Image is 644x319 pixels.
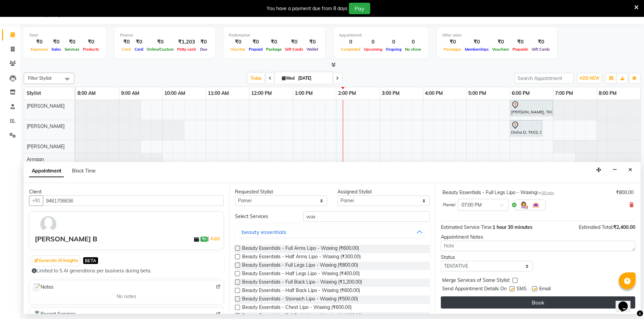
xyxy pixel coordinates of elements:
[493,224,532,230] span: 1 hour 30 minutes
[380,88,401,98] a: 3:00 PM
[539,285,551,294] span: Email
[206,88,231,98] a: 11:00 AM
[229,32,320,38] div: Redemption
[597,88,618,98] a: 8:00 PM
[175,47,198,52] span: Petty cash
[625,165,635,175] button: Close
[463,38,491,46] div: ₹0
[27,123,65,129] span: [PERSON_NAME]
[242,253,361,262] span: Beauty Essentials - Half Arms Lipo - Waxing (₹300.00)
[441,224,493,230] span: Estimated Service Time:
[339,47,362,52] span: Completed
[616,189,634,196] div: ₹800.00
[120,38,133,46] div: ₹0
[29,38,50,46] div: ₹0
[120,32,210,38] div: Finance
[242,295,358,304] span: Beauty Essentials - Stomach Lipo - Waxing (₹500.00)
[296,73,330,83] input: 2025-09-03
[384,38,403,46] div: 0
[491,38,511,46] div: ₹0
[511,47,530,52] span: Prepaids
[27,156,44,162] span: Armaan
[81,38,101,46] div: ₹0
[384,47,403,52] span: Ongoing
[442,285,507,294] span: Send Appointment Details On
[76,88,97,98] a: 8:00 AM
[264,38,283,46] div: ₹0
[43,195,224,206] input: Search by Name/Mobile/Email/Code
[242,287,360,295] span: Beauty Essentials - Half Back Lipo - Waxing (₹600.00)
[29,195,43,206] button: +91
[242,262,358,270] span: Beauty Essentials - Full Legs Lipo - Waxing (₹800.00)
[29,188,224,195] div: Client
[32,310,76,318] span: Recent Services
[242,270,360,278] span: Beauty Essentials - Half Legs Lipo - Waxing (₹400.00)
[83,257,98,264] span: BETA
[537,190,554,195] small: for
[542,190,554,195] span: 30 min
[247,47,264,52] span: Prepaid
[242,245,359,253] span: Beauty Essentials - Full Arms Lipo - Waxing (₹600.00)
[337,188,430,195] div: Assigned Stylist
[553,88,575,98] a: 7:00 PM
[339,38,362,46] div: 0
[27,103,65,109] span: [PERSON_NAME]
[441,234,635,241] div: Appointment Notes
[163,88,187,98] a: 10:00 AM
[443,202,455,208] span: Pamei
[510,88,531,98] a: 6:00 PM
[39,214,58,234] img: avatar
[81,47,101,52] span: Products
[27,143,65,150] span: [PERSON_NAME]
[403,38,423,46] div: 0
[403,47,423,52] span: No show
[293,88,314,98] a: 1:00 PM
[613,224,635,230] span: ₹2,400.00
[32,283,53,292] span: Notes
[198,47,209,52] span: Due
[362,38,384,46] div: 0
[579,224,613,230] span: Estimated Total:
[443,189,554,196] div: Beauty Essentials - Full Legs Lipo - Waxing
[532,201,540,209] img: Interior.png
[305,38,320,46] div: ₹0
[442,277,510,285] span: Merge Services of Same Stylist
[441,296,635,309] button: Book
[198,38,210,46] div: ₹0
[491,47,511,52] span: Vouchers
[267,5,348,12] div: You have a payment due from 8 days
[242,304,352,312] span: Beauty Essentials - Chest Lipo - Waxing (₹600.00)
[264,47,283,52] span: Package
[133,38,145,46] div: ₹0
[303,211,430,222] input: Search by service name
[442,47,463,52] span: Packages
[242,278,362,287] span: Beauty Essentials - Full Back Lipo - Waxing (₹1,200.00)
[133,47,145,52] span: Card
[50,47,63,52] span: Sales
[32,267,221,274] div: Limited to 5 AI generations per business during beta.
[305,47,320,52] span: Wallet
[283,38,305,46] div: ₹0
[238,226,427,238] button: beauty essentials
[247,38,264,46] div: ₹0
[175,38,198,46] div: ₹1,203
[510,101,552,115] div: [PERSON_NAME], TK01, 06:00 PM-07:00 PM, Hair Care - Deep Purifying Treatment - [Purifying, Soothing]
[530,38,552,46] div: ₹0
[349,3,370,14] button: Pay
[578,74,601,83] button: ADD NEW
[283,47,305,52] span: Gift Cards
[72,168,96,174] span: Block Time
[27,90,41,96] span: Stylist
[63,47,81,52] span: Services
[63,38,81,46] div: ₹0
[229,38,247,46] div: ₹0
[467,88,488,98] a: 5:00 PM
[442,38,463,46] div: ₹0
[242,228,286,236] div: beauty essentials
[336,88,358,98] a: 2:00 PM
[50,38,63,46] div: ₹0
[280,76,296,81] span: Wed
[200,237,208,242] span: ₹0
[209,235,221,243] a: Add
[442,32,552,38] div: Other sales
